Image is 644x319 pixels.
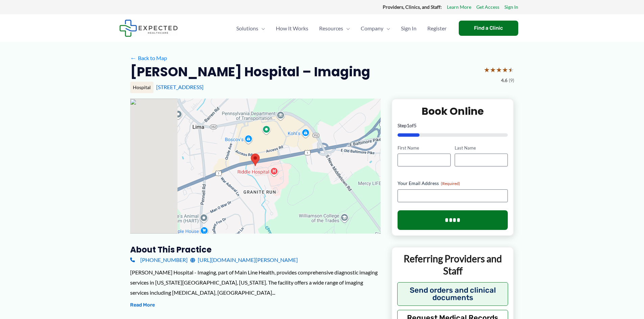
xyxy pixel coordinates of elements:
[361,17,383,40] span: Company
[398,123,508,128] p: Step of
[383,4,442,10] strong: Providers, Clinics, and Staff:
[397,252,508,277] p: Referring Providers and Staff
[407,123,409,128] span: 1
[484,63,490,76] span: ★
[343,17,350,40] span: Menu Toggle
[119,20,178,37] img: Expected Healthcare Logo - side, dark font, small
[130,82,153,93] div: Hospital
[130,301,155,309] button: Read More
[130,53,167,63] a: ←Back to Map
[401,17,416,40] span: Sign In
[398,180,508,187] label: Your Email Address
[258,17,265,40] span: Menu Toggle
[459,21,518,36] a: Find a Clinic
[130,244,381,255] h3: About this practice
[398,105,508,118] h2: Book Online
[502,63,508,76] span: ★
[422,17,452,40] a: Register
[190,255,298,265] a: [URL][DOMAIN_NAME][PERSON_NAME]
[508,63,514,76] span: ★
[130,267,381,297] div: [PERSON_NAME] Hospital - Imaging, part of Main Line Health, provides comprehensive diagnostic ima...
[441,181,460,186] span: (Required)
[130,255,188,265] a: [PHONE_NUMBER]
[397,282,508,306] button: Send orders and clinical documents
[398,145,451,151] label: First Name
[236,17,258,40] span: Solutions
[130,63,370,80] h2: [PERSON_NAME] Hospital – Imaging
[509,76,514,85] span: (9)
[314,17,355,40] a: ResourcesMenu Toggle
[276,17,308,40] span: How It Works
[355,17,396,40] a: CompanyMenu Toggle
[496,63,502,76] span: ★
[270,17,314,40] a: How It Works
[231,17,270,40] a: SolutionsMenu Toggle
[396,17,422,40] a: Sign In
[156,84,204,90] a: [STREET_ADDRESS]
[490,63,496,76] span: ★
[414,123,416,128] span: 5
[130,55,137,61] span: ←
[447,3,471,11] a: Learn More
[501,76,507,85] span: 4.6
[427,17,447,40] span: Register
[319,17,343,40] span: Resources
[476,3,499,11] a: Get Access
[383,17,390,40] span: Menu Toggle
[455,145,508,151] label: Last Name
[231,17,452,40] nav: Primary Site Navigation
[504,3,518,11] a: Sign In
